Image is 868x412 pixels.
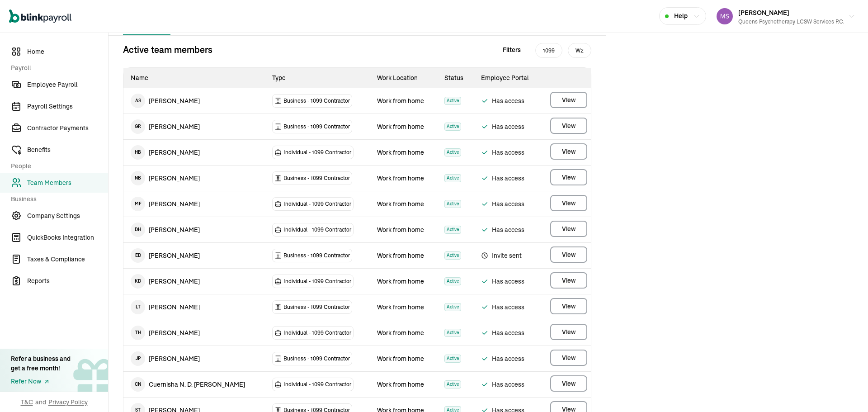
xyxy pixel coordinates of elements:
[27,80,108,90] span: Employee Payroll
[550,350,587,366] button: View
[27,178,108,188] span: Team Members
[444,174,461,182] span: Active
[27,102,108,111] span: Payroll Settings
[550,246,587,263] button: View
[738,9,789,17] span: [PERSON_NAME]
[481,250,535,261] span: Invite sent
[562,250,576,259] span: View
[562,173,576,182] span: View
[11,161,103,171] span: People
[377,174,424,182] span: Work from home
[131,223,145,237] span: D H
[283,354,350,363] span: Business - 1099 Contractor
[562,353,576,362] span: View
[481,199,535,209] span: Has access
[562,379,576,388] span: View
[283,303,350,312] span: Business - 1099 Contractor
[27,233,108,242] span: QuickBooks Integration
[481,121,535,132] span: Has access
[713,5,859,28] button: [PERSON_NAME]Queens Psychotherapy LCSW Services P.C.
[131,145,145,160] span: H B
[562,199,576,208] span: View
[123,372,265,397] td: Cuernisha N. D. [PERSON_NAME]
[444,277,461,285] span: Active
[550,118,587,134] button: View
[738,18,844,26] div: Queens Psychotherapy LCSW Services P.C.
[562,95,576,104] span: View
[481,173,535,184] span: Has access
[535,43,562,58] span: 1099
[131,119,145,134] span: G R
[131,300,145,314] span: L T
[123,243,265,268] td: [PERSON_NAME]
[283,251,350,260] span: Business - 1099 Contractor
[27,123,108,133] span: Contractor Payments
[503,45,521,55] span: Filters
[444,148,461,156] span: Active
[131,171,145,185] span: N B
[11,377,71,386] a: Refer Now
[131,197,145,211] span: M F
[717,314,868,412] iframe: Chat Widget
[481,327,535,338] span: Has access
[27,145,108,155] span: Benefits
[283,328,351,337] span: Individual - 1099 Contractor
[444,251,461,260] span: Active
[481,74,529,82] span: Employee Portal
[674,11,688,21] span: Help
[131,351,145,366] span: J P
[283,225,351,234] span: Individual - 1099 Contractor
[48,398,88,407] span: Privacy Policy
[283,199,351,208] span: Individual - 1099 Contractor
[659,7,706,25] button: Help
[131,248,145,263] span: E D
[123,114,265,139] td: [PERSON_NAME]
[131,274,145,289] span: K D
[444,380,461,388] span: Active
[437,68,474,88] th: Status
[377,355,424,363] span: Work from home
[377,380,424,388] span: Work from home
[11,63,103,73] span: Payroll
[377,226,424,234] span: Work from home
[283,174,350,183] span: Business - 1099 Contractor
[481,147,535,158] span: Has access
[444,303,461,311] span: Active
[283,277,351,286] span: Individual - 1099 Contractor
[550,324,587,340] button: View
[377,123,424,131] span: Work from home
[481,302,535,313] span: Has access
[481,276,535,287] span: Has access
[562,276,576,285] span: View
[123,191,265,217] td: [PERSON_NAME]
[123,269,265,294] td: [PERSON_NAME]
[131,377,145,392] span: C N
[9,3,71,29] nav: Global
[444,97,461,105] span: Active
[27,211,108,221] span: Company Settings
[550,195,587,211] button: View
[265,68,370,88] th: Type
[444,200,461,208] span: Active
[568,43,591,58] span: W2
[27,276,108,286] span: Reports
[481,224,535,235] span: Has access
[123,217,265,242] td: [PERSON_NAME]
[444,329,461,337] span: Active
[123,43,212,57] p: Active team members
[123,88,265,114] td: [PERSON_NAME]
[377,148,424,156] span: Work from home
[27,255,108,264] span: Taxes & Compliance
[377,329,424,337] span: Work from home
[123,140,265,165] td: [PERSON_NAME]
[562,302,576,311] span: View
[11,354,71,373] div: Refer a business and get a free month!
[562,147,576,156] span: View
[550,143,587,160] button: View
[444,355,461,363] span: Active
[370,68,437,88] th: Work Location
[11,194,103,204] span: Business
[131,326,145,340] span: T H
